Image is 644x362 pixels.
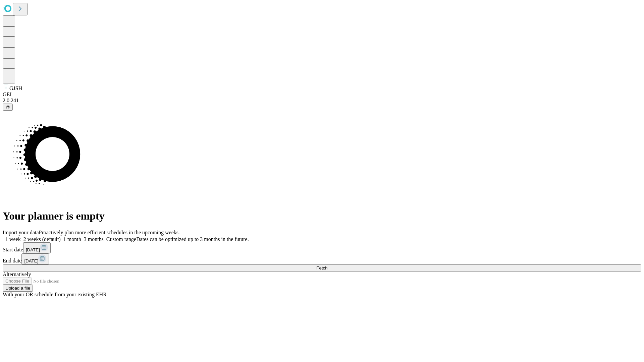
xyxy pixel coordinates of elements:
button: [DATE] [23,242,51,253]
span: Custom range [106,236,136,242]
span: Import your data [3,230,39,235]
span: [DATE] [24,258,38,263]
button: Fetch [3,264,641,271]
span: [DATE] [26,247,40,252]
button: Upload a file [3,285,33,292]
div: End date [3,253,641,264]
span: 2 weeks (default) [23,236,61,242]
span: Fetch [316,265,327,270]
span: Proactively plan more efficient schedules in the upcoming weeks. [39,230,180,235]
button: @ [3,104,13,111]
span: Dates can be optimized up to 3 months in the future. [136,236,249,242]
span: 1 week [5,236,21,242]
span: @ [5,105,10,110]
span: Alternatively [3,271,31,277]
div: 2.0.241 [3,98,641,104]
span: 1 month [63,236,81,242]
span: 3 months [84,236,104,242]
span: With your OR schedule from your existing EHR [3,292,107,297]
h1: Your planner is empty [3,210,641,222]
button: [DATE] [21,253,49,264]
div: GEI [3,92,641,98]
div: Start date [3,242,641,253]
span: GJSH [9,85,22,91]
